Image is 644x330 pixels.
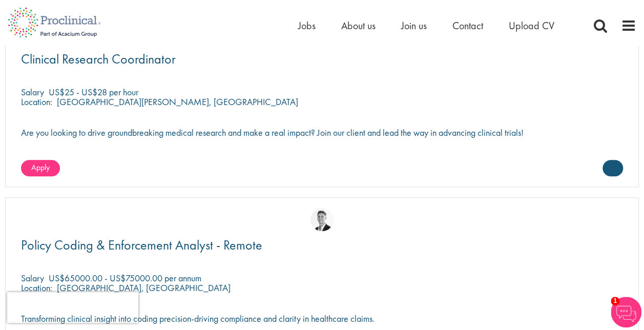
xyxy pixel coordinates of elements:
p: US$65000.00 - US$75000.00 per annum [49,272,201,284]
span: Location: [21,96,52,108]
a: Contact [452,19,483,32]
p: US$25 - US$28 per hour [49,86,138,98]
img: George Watson [310,208,334,231]
span: Policy Coding & Enforcement Analyst - Remote [21,236,262,254]
a: Join us [401,19,427,32]
p: Are you looking to drive groundbreaking medical research and make a real impact? Join our client ... [21,128,623,137]
span: Clinical Research Coordinator [21,50,176,68]
span: Apply [31,162,50,173]
p: Transforming clinical insight into coding precision-driving compliance and clarity in healthcare ... [21,314,623,323]
p: [GEOGRAPHIC_DATA], [GEOGRAPHIC_DATA] [57,282,231,294]
a: Apply [21,160,60,176]
span: Location: [21,282,52,294]
p: [GEOGRAPHIC_DATA][PERSON_NAME], [GEOGRAPHIC_DATA] [57,96,298,108]
iframe: reCAPTCHA [7,292,138,323]
span: 1 [611,297,619,305]
span: Salary [21,86,44,98]
a: Clinical Research Coordinator [21,53,623,66]
img: Chatbot [611,297,641,327]
a: Jobs [298,19,316,32]
a: Policy Coding & Enforcement Analyst - Remote [21,239,623,252]
span: Salary [21,272,44,284]
a: Upload CV [509,19,554,32]
a: About us [341,19,376,32]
